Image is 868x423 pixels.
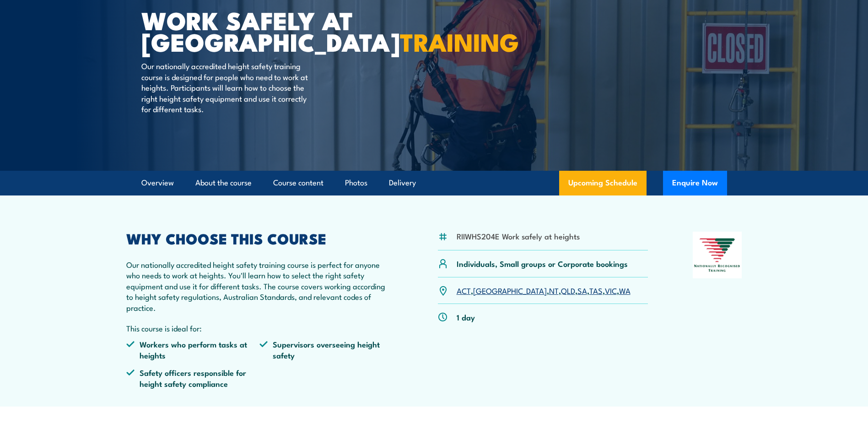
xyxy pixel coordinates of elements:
[259,339,393,360] li: Supervisors overseeing height safety
[141,171,174,195] a: Overview
[141,9,367,52] h1: Work Safely at [GEOGRAPHIC_DATA]
[345,171,367,195] a: Photos
[457,285,631,296] p: , , , , , , ,
[126,339,260,360] li: Workers who perform tasks at heights
[457,285,471,296] a: ACT
[126,367,260,389] li: Safety officers responsible for height safety compliance
[141,60,308,114] p: Our nationally accredited height safety training course is designed for people who need to work a...
[663,171,727,195] button: Enquire Now
[549,285,559,296] a: NT
[605,285,617,296] a: VIC
[473,285,547,296] a: [GEOGRAPHIC_DATA]
[400,22,519,60] strong: TRAINING
[457,312,475,322] p: 1 day
[273,171,323,195] a: Course content
[126,232,394,244] h2: WHY CHOOSE THIS COURSE
[195,171,252,195] a: About the course
[126,323,394,333] p: This course is ideal for:
[389,171,416,195] a: Delivery
[559,171,647,195] a: Upcoming Schedule
[561,285,575,296] a: QLD
[126,259,394,313] p: Our nationally accredited height safety training course is perfect for anyone who needs to work a...
[693,232,742,278] img: Nationally Recognised Training logo.
[577,285,587,296] a: SA
[457,231,580,241] li: RIIWHS204E Work safely at heights
[457,258,628,269] p: Individuals, Small groups or Corporate bookings
[619,285,631,296] a: WA
[589,285,603,296] a: TAS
